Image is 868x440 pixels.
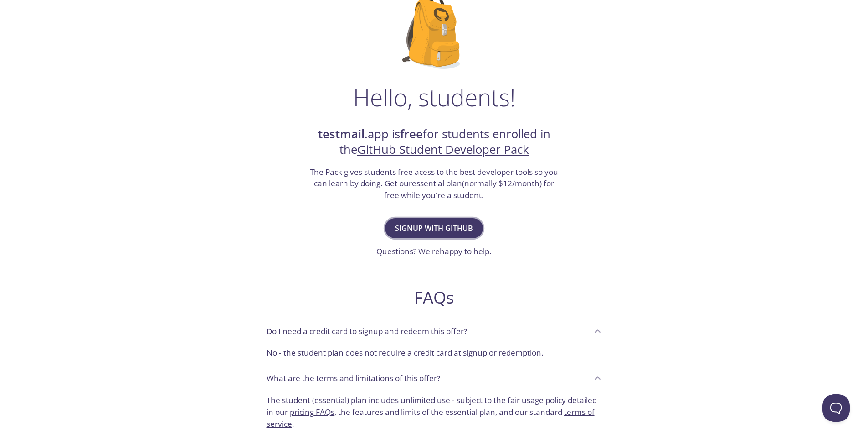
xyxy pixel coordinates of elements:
a: happy to help [440,246,489,257]
p: What are the terms and limitations of this offer? [267,372,440,384]
h2: .app is for students enrolled in the [309,126,560,158]
strong: free [400,126,423,142]
h1: Hello, students! [353,84,515,111]
p: Do I need a credit card to signup and redeem this offer? [267,325,467,337]
p: The student (essential) plan includes unlimited use - subject to the fair usage policy detailed i... [267,394,602,430]
h3: The Pack gives students free acess to the best developer tools so you can learn by doing. Get our... [309,166,560,201]
div: Do I need a credit card to signup and redeem this offer? [259,319,609,343]
h3: Questions? We're . [376,246,492,257]
iframe: Help Scout Beacon - Open [822,394,850,422]
span: Signup with GitHub [395,222,473,235]
strong: testmail [318,126,365,142]
a: pricing FAQs [290,407,334,417]
a: essential plan [412,178,462,189]
p: No - the student plan does not require a credit card at signup or redemption. [267,347,602,359]
div: Do I need a credit card to signup and redeem this offer? [259,343,609,366]
button: Signup with GitHub [385,218,483,238]
div: What are the terms and limitations of this offer? [259,366,609,391]
a: terms of service [267,407,595,429]
h2: FAQs [259,287,609,308]
a: GitHub Student Developer Pack [357,141,529,157]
